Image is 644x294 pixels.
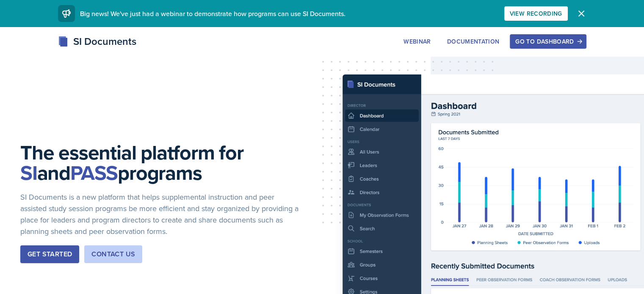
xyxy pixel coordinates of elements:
[515,38,580,45] div: Go to Dashboard
[58,34,136,49] div: SI Documents
[510,10,562,17] div: View Recording
[91,249,135,259] div: Contact Us
[404,38,431,45] div: Webinar
[80,9,345,18] span: Big news! We've just had a webinar to demonstrate how programs can use SI Documents.
[398,34,436,49] button: Webinar
[84,245,142,263] button: Contact Us
[447,38,500,45] div: Documentation
[20,245,79,263] button: Get Started
[28,249,72,259] div: Get Started
[510,34,586,49] button: Go to Dashboard
[442,34,505,49] button: Documentation
[504,6,568,21] button: View Recording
